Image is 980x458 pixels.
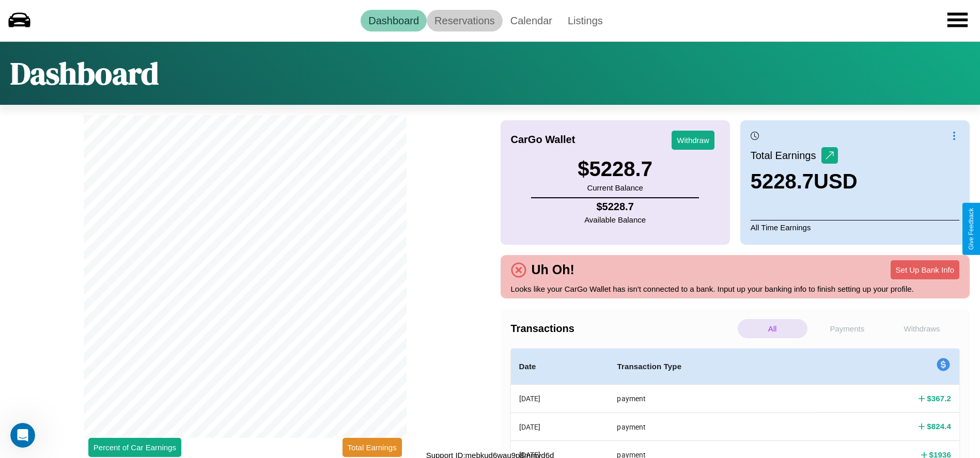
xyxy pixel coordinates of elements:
[738,319,807,338] p: All
[511,282,960,296] p: Looks like your CarGo Wallet has isn't connected to a bank. Input up your banking info to finish ...
[891,260,959,279] button: Set Up Bank Info
[427,10,503,31] a: Reservations
[751,220,959,234] p: All Time Earnings
[560,10,611,31] a: Listings
[88,438,181,457] button: Percent of Car Earnings
[927,393,951,404] h4: $ 367.2
[361,10,427,31] a: Dashboard
[511,385,609,413] th: [DATE]
[511,323,735,335] h4: Transactions
[887,319,957,338] p: Withdraws
[511,413,609,440] th: [DATE]
[751,170,858,193] h3: 5228.7 USD
[609,385,817,413] th: payment
[617,360,808,373] h4: Transaction Type
[526,262,580,277] h4: Uh Oh!
[511,134,575,146] h4: CarGo Wallet
[343,438,402,457] button: Total Earnings
[584,213,646,227] p: Available Balance
[584,201,646,213] h4: $ 5228.7
[609,413,817,440] th: payment
[578,181,652,195] p: Current Balance
[751,146,821,165] p: Total Earnings
[10,423,35,448] iframe: Intercom live chat
[968,208,975,250] div: Give Feedback
[578,157,652,181] h3: $ 5228.7
[519,360,601,373] h4: Date
[927,421,951,432] h4: $ 824.4
[813,319,882,338] p: Payments
[10,52,159,94] h1: Dashboard
[672,131,714,150] button: Withdraw
[503,10,560,31] a: Calendar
